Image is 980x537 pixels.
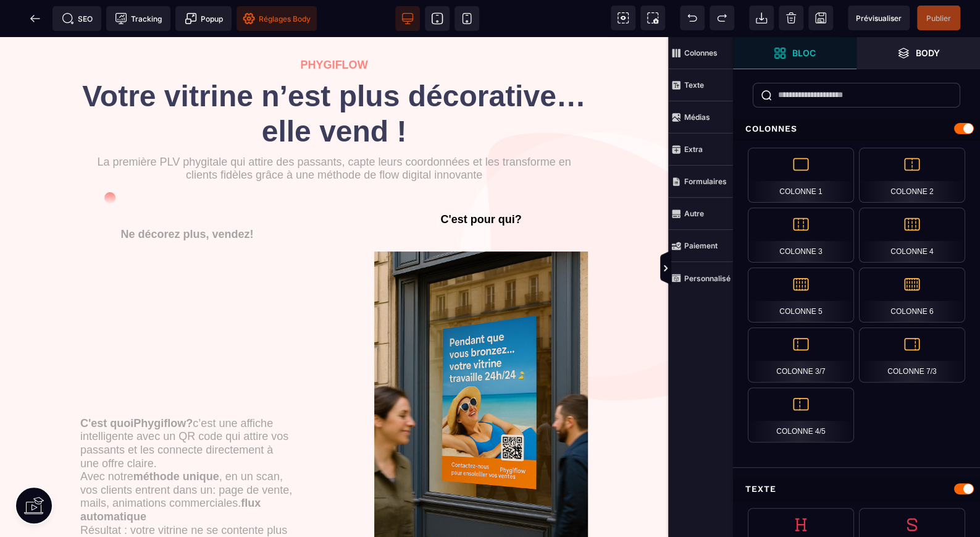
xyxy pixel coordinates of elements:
span: Paiement [668,230,733,262]
span: Code de suivi [106,6,170,31]
span: Prévisualiser [856,14,902,23]
strong: flux automatique [80,460,264,486]
span: Voir les composants [611,6,635,30]
span: Extra [668,133,733,166]
span: : page de vente, mails, animations commerciales. [80,447,295,473]
span: Voir bureau [395,6,420,31]
strong: Phygiflow? [133,380,193,392]
div: Colonne 4/5 [748,387,854,442]
div: Colonne 2 [859,148,965,203]
span: Aperçu [848,6,910,30]
img: 60e2ea5d3b11d2c09552b432e2bf1cdc_WhatsApp_Image_2025-10-02_at_16.02.04_(2).jpeg [374,214,588,535]
span: Retour [23,6,48,31]
div: Colonne 5 [748,268,854,323]
span: Importer [749,6,774,30]
span: Tracking [115,12,162,25]
div: Texte [733,478,980,501]
span: Personnalisé [668,262,733,294]
strong: Autre [684,209,704,218]
div: Colonne 7/3 [859,328,965,383]
span: Créer une alerte modale [175,6,232,31]
span: Autre [668,198,733,230]
span: Enregistrer [808,6,833,30]
div: Ne décorez plus, vendez! [80,191,294,205]
span: Colonnes [668,37,733,69]
text: Votre vitrine n’est plus décorative… elle vend ! [80,38,588,116]
span: Réglages Body [243,12,311,25]
span: Ouvrir les blocs [733,37,856,69]
span: Popup [185,12,223,25]
span: Avec notre , en un scan, vos clients entrent dans un [80,433,286,459]
strong: Médias [684,112,710,122]
div: Colonne 3 [748,208,854,263]
strong: Personnalisé [684,274,731,283]
span: Médias [668,101,733,133]
strong: Formulaires [684,177,727,186]
strong: Body [916,48,940,57]
span: Nettoyage [779,6,803,30]
span: Métadata SEO [52,6,101,31]
div: Colonne 3/7 [748,328,854,383]
span: Résultat : votre vitrine ne se contente plus d’être jolie, elle [80,487,290,513]
strong: Bloc [792,48,816,57]
span: Voir tablette [425,6,450,31]
span: Favicon [237,6,317,31]
strong: Extra [684,145,703,154]
span: Capture d'écran [640,6,665,30]
b: méthode unique [133,433,219,446]
b: C'est quoi [80,380,133,392]
span: Voir mobile [454,6,479,31]
span: Ouvrir les calques [856,37,980,69]
strong: Paiement [684,241,718,250]
span: Publier [926,14,951,23]
strong: Texte [684,80,704,90]
div: Colonne 1 [748,148,854,203]
span: SEO [62,12,93,25]
span: La première PLV phygitale qui attire des passants, capte leurs coordonnées et les transforme en c... [97,119,574,145]
b: C'est pour qui? [440,176,521,188]
span: Formulaires [668,166,733,198]
span: Rétablir [710,6,734,30]
strong: Colonnes [684,48,718,57]
span: Enregistrer le contenu [917,6,960,30]
span: Défaire [680,6,705,30]
div: Colonne 4 [859,208,965,263]
span: Texte [668,69,733,101]
div: Colonnes [733,117,980,140]
span: c’est une affiche intelligente avec un QR code qui attire vos passants et les connecte directemen... [80,380,291,433]
span: Afficher les vues [733,250,745,287]
div: Colonne 6 [859,268,965,323]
